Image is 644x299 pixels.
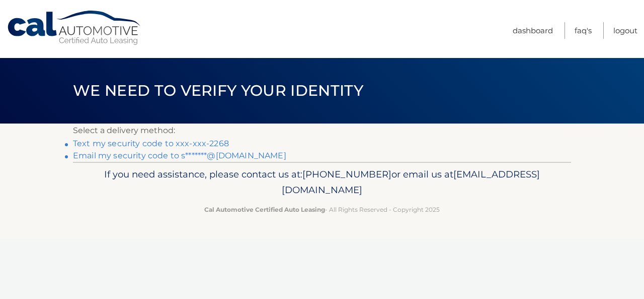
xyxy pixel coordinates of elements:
[7,10,142,46] a: Cal Automotive
[73,139,229,148] a: Text my security code to xxx-xxx-2268
[79,166,565,199] p: If you need assistance, please contact us at: or email us at
[513,22,553,39] a: Dashboard
[73,124,571,138] p: Select a delivery method:
[613,22,637,39] a: Logout
[302,168,391,180] span: [PHONE_NUMBER]
[73,151,286,160] a: Email my security code to s*******@[DOMAIN_NAME]
[575,22,592,39] a: FAQ's
[79,204,565,215] p: - All Rights Reserved - Copyright 2025
[73,81,363,100] span: We need to verify your identity
[204,206,325,213] strong: Cal Automotive Certified Auto Leasing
